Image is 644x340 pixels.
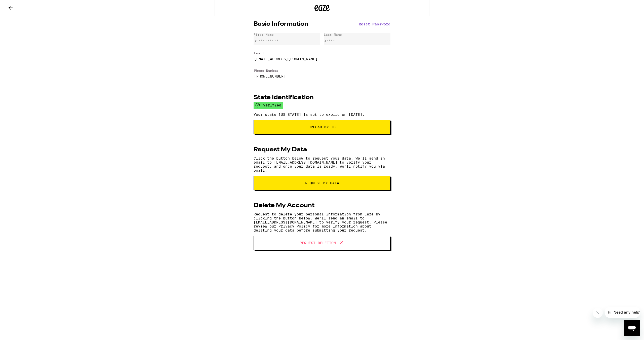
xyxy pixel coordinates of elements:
[254,156,390,172] p: Click the button below to request your data. We'll send an email to [EMAIL_ADDRESS][DOMAIN_NAME] ...
[254,52,264,55] label: Email
[605,307,640,318] iframe: Message from company
[254,65,390,82] form: Edit Phone Number
[305,181,339,185] span: request my data
[254,33,274,36] div: First Name
[254,176,390,190] button: request my data
[254,203,314,209] h2: Delete My Account
[359,22,390,26] button: Reset Password
[254,47,390,65] form: Edit Email Address
[254,69,278,72] label: Phone Number
[254,95,314,101] h2: State Identification
[254,236,390,250] button: Request Deletion
[593,308,603,318] iframe: Close message
[254,120,390,134] button: Upload My ID
[254,212,390,232] p: Request to delete your personal information from Eaze by clicking the button below. We'll send an...
[308,125,336,129] span: Upload My ID
[254,147,307,153] h2: Request My Data
[300,241,336,245] span: Request Deletion
[254,102,283,109] div: verified
[254,112,390,117] p: Your state [US_STATE] is set to expire on [DATE].
[254,21,308,27] h2: Basic Information
[324,33,342,36] div: Last Name
[3,4,36,8] span: Hi. Need any help?
[624,320,640,336] iframe: Button to launch messaging window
